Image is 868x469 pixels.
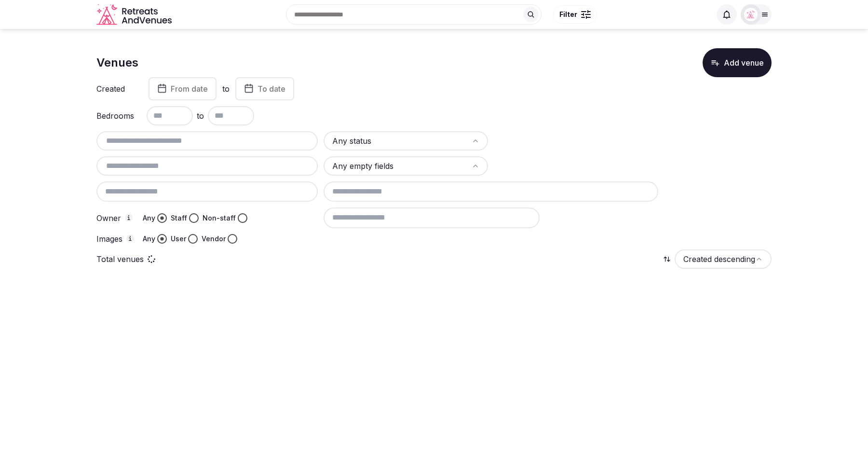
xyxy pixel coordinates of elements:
button: Add venue [703,48,772,77]
label: Bedrooms [96,112,135,120]
label: Any [143,234,155,244]
button: Images [126,234,134,242]
label: to [222,83,230,94]
p: Total venues [96,254,144,264]
label: Any [143,213,155,223]
label: Staff [171,213,187,223]
a: Visit the homepage [96,4,174,26]
span: to [197,110,204,122]
span: Filter [559,10,577,19]
label: Owner [96,214,135,222]
label: Non-staff [203,213,236,223]
svg: Retreats and Venues company logo [96,4,174,26]
h1: Venues [96,55,138,71]
label: Vendor [202,234,226,244]
label: User [171,234,186,244]
img: Matt Grant Oakes [744,8,758,21]
label: Images [96,234,135,243]
button: Filter [553,5,597,24]
button: Owner [125,214,133,221]
label: Created [96,85,135,93]
button: To date [235,77,294,100]
span: From date [171,84,208,94]
button: From date [149,77,217,100]
span: To date [258,84,285,94]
